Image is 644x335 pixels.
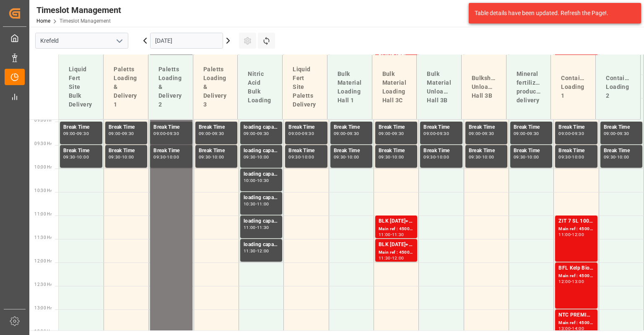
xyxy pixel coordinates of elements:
[302,155,314,159] div: 10:00
[63,155,75,159] div: 09:30
[288,155,301,159] div: 09:30
[558,264,594,273] div: BFL Kelp Bio SL 20L(with B)(x48) EGY MTOBFL KELP BIO SL (with B) 12x1L (x60) EGY;BFL P-MAX SL 12x...
[558,123,594,132] div: Break Time
[244,179,256,182] div: 10:00
[379,132,391,135] div: 09:00
[379,226,414,233] div: Main ref : 4500000562, 2000000150
[212,155,224,159] div: 10:00
[34,188,52,193] span: 10:30 Hr
[527,155,539,159] div: 10:00
[604,155,616,159] div: 09:30
[150,33,223,49] input: DD.MM.YYYY
[63,147,99,155] div: Break Time
[571,280,572,283] div: -
[257,132,269,135] div: 09:30
[257,179,269,182] div: 10:30
[436,155,437,159] div: -
[379,217,414,226] div: BLK [DATE]+2+TE (GW) BULK
[75,132,77,135] div: -
[199,147,234,155] div: Break Time
[345,155,347,159] div: -
[617,132,629,135] div: 09:30
[379,155,391,159] div: 09:30
[301,155,302,159] div: -
[558,319,594,327] div: Main ref : 4500000904, 2000000789
[244,226,256,229] div: 11:00
[469,147,504,155] div: Break Time
[257,226,269,229] div: 11:30
[256,249,257,253] div: -
[34,165,52,169] span: 10:00 Hr
[392,155,404,159] div: 10:00
[288,147,324,155] div: Break Time
[334,123,369,132] div: Break Time
[199,155,211,159] div: 09:30
[122,155,134,159] div: 10:00
[482,132,494,135] div: 09:30
[34,235,52,240] span: 11:30 Hr
[572,155,584,159] div: 10:00
[572,327,584,330] div: 14:00
[244,170,279,179] div: loading capacity
[558,70,589,104] div: Container Loading 1
[256,179,257,182] div: -
[423,66,454,108] div: Bulk Material Unloading Hall 3B
[153,132,166,135] div: 09:00
[210,132,212,135] div: -
[109,132,121,135] div: 09:00
[571,327,572,330] div: -
[480,155,482,159] div: -
[244,132,256,135] div: 09:00
[345,132,347,135] div: -
[212,132,224,135] div: 09:30
[334,147,369,155] div: Break Time
[257,202,269,206] div: 11:00
[244,217,279,226] div: loading capacity
[35,33,128,49] input: Type to search/select
[514,155,526,159] div: 09:30
[256,226,257,229] div: -
[572,233,584,236] div: 12:00
[572,132,584,135] div: 09:30
[34,282,52,287] span: 12:30 Hr
[558,280,571,283] div: 12:00
[200,62,231,112] div: Paletts Loading & Delivery 3
[558,311,594,319] div: NTC PREMIUM [DATE]+3+TE 1T ISPM BB
[526,155,527,159] div: -
[604,147,639,155] div: Break Time
[289,62,320,112] div: Liquid Fert Site Paletts Delivery
[347,132,359,135] div: 09:30
[153,147,189,155] div: Break Time
[347,155,359,159] div: 10:00
[166,155,167,159] div: -
[288,132,301,135] div: 09:00
[526,132,527,135] div: -
[423,123,459,132] div: Break Time
[122,132,134,135] div: 09:30
[469,132,481,135] div: 09:00
[391,256,392,260] div: -
[34,306,52,310] span: 13:00 Hr
[109,155,121,159] div: 09:30
[571,155,572,159] div: -
[244,66,275,108] div: Nitric Acid Bulk Loading
[514,147,549,155] div: Break Time
[468,70,499,104] div: Bulkship Unloading Hall 3B
[244,194,279,202] div: loading capacity
[121,155,122,159] div: -
[34,329,52,334] span: 13:30 Hr
[256,132,257,135] div: -
[63,132,75,135] div: 09:00
[514,132,526,135] div: 09:00
[36,18,50,24] a: Home
[482,155,494,159] div: 10:00
[199,132,211,135] div: 09:00
[437,132,449,135] div: 09:30
[34,259,52,263] span: 12:00 Hr
[572,280,584,283] div: 13:00
[244,202,256,206] div: 10:30
[469,123,504,132] div: Break Time
[34,118,52,122] span: 09:00 Hr
[423,155,436,159] div: 09:30
[615,155,617,159] div: -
